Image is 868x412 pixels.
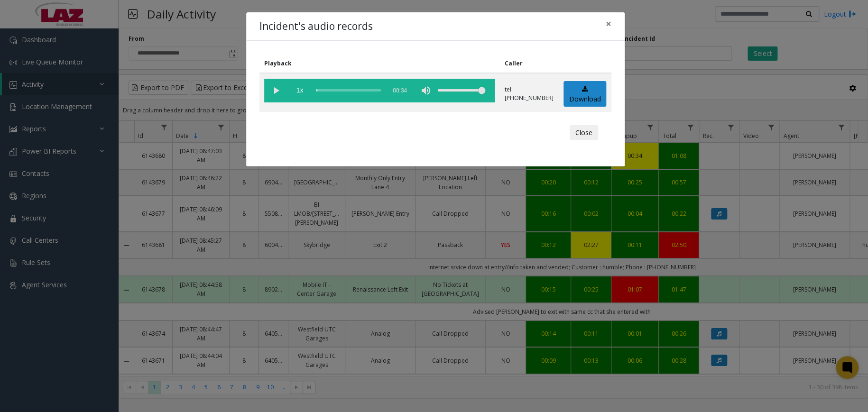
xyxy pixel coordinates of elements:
span: playback speed button [288,79,312,102]
button: Close [570,125,598,140]
button: Close [599,12,618,36]
span: × [606,17,611,30]
th: Caller [500,54,559,73]
div: scrub bar [316,79,381,102]
h4: Incident's audio records [259,19,373,34]
p: tel:[PHONE_NUMBER] [505,85,554,102]
th: Playback [259,54,500,73]
a: Download [563,81,606,107]
div: volume level [438,79,485,102]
